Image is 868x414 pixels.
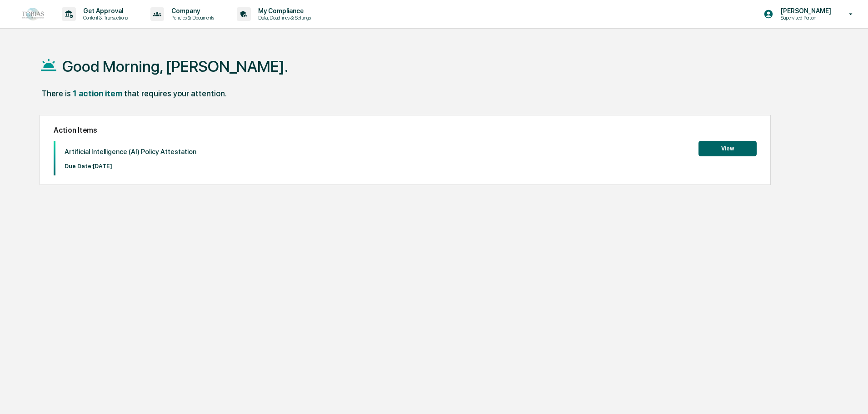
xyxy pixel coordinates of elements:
p: Policies & Documents [164,15,219,21]
h1: Good Morning, [PERSON_NAME]. [62,57,288,75]
button: View [698,141,757,156]
div: that requires your attention. [124,89,227,98]
div: There is [41,89,71,98]
p: Company [164,7,219,15]
h2: Action Items [54,126,757,135]
p: Data, Deadlines & Settings [251,15,315,21]
div: 1 action item [73,89,122,98]
p: My Compliance [251,7,315,15]
p: Content & Transactions [76,15,132,21]
p: Due Date: [DATE] [65,163,196,170]
p: [PERSON_NAME] [773,7,836,15]
img: logo [22,8,44,20]
a: View [698,144,757,152]
p: Supervised Person [773,15,836,21]
p: Get Approval [76,7,132,15]
p: Artificial Intelligence (AI) Policy Attestation [65,148,196,156]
